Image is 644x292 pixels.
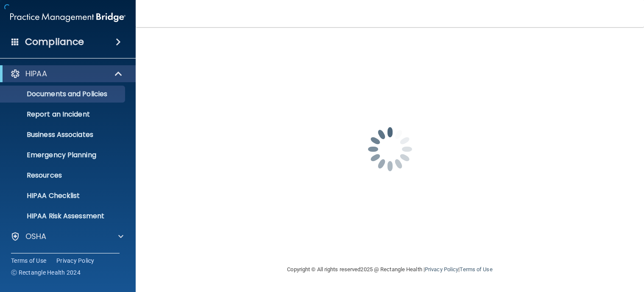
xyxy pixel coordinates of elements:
a: HIPAA [10,69,123,79]
h4: Compliance [25,36,84,48]
a: Privacy Policy [56,256,95,265]
img: spinner.e123f6fc.gif [348,107,432,192]
p: OSHA [25,231,47,242]
p: Business Associates [6,131,121,139]
p: HIPAA Risk Assessment [6,212,121,220]
a: Terms of Use [11,256,46,265]
p: PCI [25,252,37,262]
a: Terms of Use [460,266,492,273]
img: PMB logo [10,9,125,26]
p: Report an Incident [6,110,121,119]
p: Documents and Policies [6,90,121,98]
span: Ⓒ Rectangle Health 2024 [11,268,81,277]
p: Emergency Planning [6,151,121,159]
p: Resources [6,171,121,180]
a: OSHA [10,231,123,242]
a: Privacy Policy [425,266,458,273]
div: Copyright © All rights reserved 2025 @ Rectangle Health | | [235,256,545,283]
p: HIPAA [25,69,47,79]
a: PCI [10,252,123,262]
p: HIPAA Checklist [6,192,121,200]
